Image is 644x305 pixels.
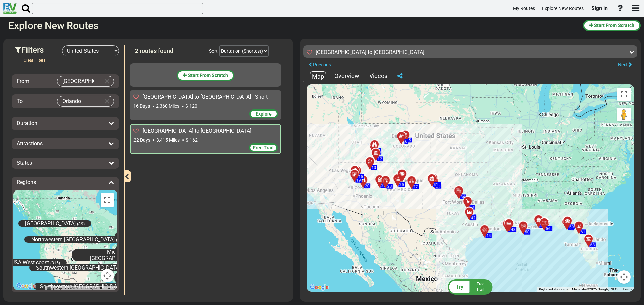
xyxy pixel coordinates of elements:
span: From [17,78,29,84]
button: Start From Scratch [177,70,234,81]
span: Explore New Routes [542,6,584,11]
span: Map data ©2025 Google, INEGI [572,287,619,291]
span: routes found [140,47,173,54]
span: 23 [387,184,392,189]
span: 22 Days [133,137,150,143]
span: To [17,98,23,104]
div: Explore [249,109,278,118]
a: Explore New Routes [539,2,587,15]
button: Next [612,60,637,69]
span: Southwestern [GEOGRAPHIC_DATA] - Archived [36,264,145,271]
span: $ 162 [186,137,198,143]
button: Clear Input [102,76,112,86]
span: 13 [372,165,376,170]
span: Previous [313,62,331,67]
sapn: [GEOGRAPHIC_DATA] to [GEOGRAPHIC_DATA] [316,49,424,55]
span: 12 [378,157,382,161]
div: Regions [13,179,117,186]
input: Select [57,76,100,86]
span: Midwestern [GEOGRAPHIC_DATA] [90,249,141,261]
span: 22 [381,183,386,188]
span: 44 [486,233,491,238]
button: Toggle fullscreen view [101,193,114,207]
button: Clear Input [102,96,112,106]
div: Map [310,71,326,81]
a: Sign in [588,1,611,15]
span: Next [618,62,628,67]
span: 36 [461,195,465,199]
img: Google [15,282,37,290]
div: [GEOGRAPHIC_DATA] to [GEOGRAPHIC_DATA] 22 Days 3,415 Miles $ 162 Free Trail [130,124,281,154]
span: 19 [356,178,361,183]
span: States [17,160,32,166]
span: 5 [409,138,411,142]
span: 32 [435,182,440,187]
span: 2,360 Miles [156,103,179,109]
img: RvPlanetLogo.png [3,3,17,14]
span: 2 [135,47,138,54]
span: Map data ©2025 Google, INEGI [55,286,102,290]
span: (89) [77,222,85,226]
div: Duration [13,120,117,127]
h2: Explore New Routes [8,20,578,31]
span: [GEOGRAPHIC_DATA] [25,220,76,227]
span: 3,415 Miles [156,137,180,143]
span: $ 120 [185,103,197,109]
div: Videos [368,72,389,80]
span: Northwestern [GEOGRAPHIC_DATA] [31,236,115,243]
button: Try FreeTrail [446,279,495,295]
span: Attractions [17,140,43,147]
div: Sort [209,48,218,54]
span: 59 [569,225,574,229]
span: [GEOGRAPHIC_DATA] to [GEOGRAPHIC_DATA] [143,128,251,134]
span: 25 [399,182,404,187]
h3: Filters [15,46,62,54]
span: 38 [469,205,474,210]
a: My Routes [510,2,538,15]
img: Google [308,283,330,292]
span: [GEOGRAPHIC_DATA] to [GEOGRAPHIC_DATA] - Short [142,94,268,100]
span: Start From Scratch [188,73,228,78]
div: States [13,159,117,167]
span: Sign in [591,5,608,11]
a: Open this area in Google Maps (opens a new window) [15,282,37,290]
div: Overview [333,72,361,80]
button: Toggle fullscreen view [617,88,631,101]
span: 50 [525,230,530,234]
a: Terms (opens in new tab) [623,287,632,291]
span: 61 [581,230,585,234]
span: 6 [405,139,408,144]
button: Map camera controls [101,269,114,282]
span: Regions [17,179,36,185]
span: My Routes [513,6,535,11]
button: Keyboard shortcuts [47,286,51,291]
span: 16 Days [133,103,150,109]
span: Duration [17,120,37,126]
span: 48 [511,227,516,232]
span: (218) [116,238,126,242]
span: Southwestern [GEOGRAPHIC_DATA] [40,283,124,290]
div: Attractions [13,140,117,148]
span: 15 [359,174,363,179]
span: Explore [256,111,272,117]
span: 20 [365,184,370,188]
span: Try [455,284,463,290]
span: 56 [546,226,551,231]
button: Keyboard shortcuts [539,287,568,292]
span: 31 [434,182,438,187]
span: Start From Scratch [594,23,634,28]
button: Previous [303,60,336,69]
span: 27 [413,185,418,189]
span: 42 [471,216,476,220]
span: Free Trail [253,145,274,150]
div: Free Trail [249,143,278,152]
a: Open this area in Google Maps (opens a new window) [308,283,330,292]
button: Map camera controls [617,270,631,284]
a: Terms (opens in new tab) [106,286,115,290]
span: USA West coast [11,260,49,266]
button: Start From Scratch [583,20,641,31]
button: Clear Filters [18,56,51,64]
div: [GEOGRAPHIC_DATA] to [GEOGRAPHIC_DATA] - Short 16 Days 2,360 Miles $ 120 Explore [130,90,281,120]
button: Drag Pegman onto the map to open Street View [617,108,631,121]
span: Free Trail [476,282,484,292]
